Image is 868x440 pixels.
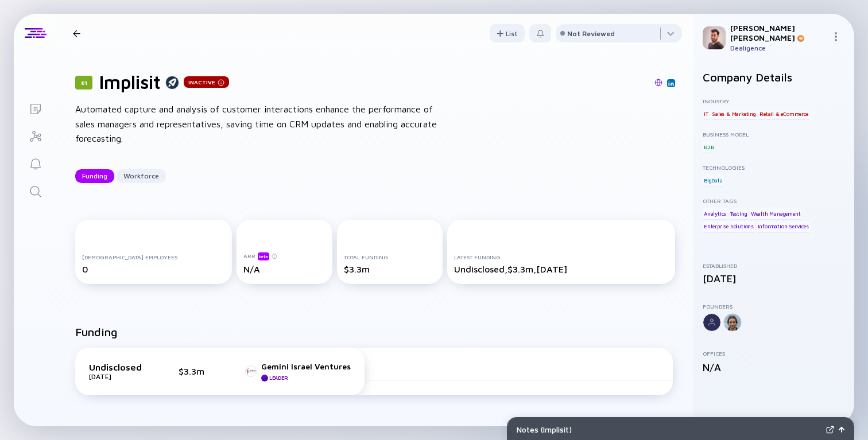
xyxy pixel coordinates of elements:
[517,425,821,434] div: Notes ( Implisit )
[184,76,229,88] div: Inactive
[750,208,802,219] div: Wealth Management
[75,76,92,89] div: 81
[703,141,715,153] div: B2B
[703,197,845,204] div: Other Tags
[344,254,436,260] div: Total Funding
[703,262,845,269] div: Established
[703,108,710,119] div: IT
[711,108,757,119] div: Sales & Marketing
[14,122,57,149] a: Investor Map
[668,80,674,86] img: Implisit Linkedin Page
[75,169,114,183] button: Funding
[243,264,325,274] div: N/A
[82,254,225,260] div: [DEMOGRAPHIC_DATA] Employees
[454,254,668,260] div: Latest Funding
[75,325,118,338] h2: Funding
[344,264,436,274] div: $3.3m
[703,272,845,285] div: [DATE]
[117,169,166,183] button: Workforce
[490,24,525,42] button: List
[567,29,615,38] div: Not Reviewed
[703,164,845,171] div: Technologies
[730,23,827,42] div: [PERSON_NAME] [PERSON_NAME]
[703,350,845,357] div: Offices
[14,94,57,122] a: Lists
[730,44,827,52] div: Dealigence
[758,108,809,119] div: Retail & eCommerce
[99,71,161,93] h1: Implisit
[14,149,57,177] a: Reminders
[243,252,325,260] div: ARR
[179,366,213,376] div: $3.3m
[703,303,845,310] div: Founders
[826,426,834,434] img: Expand Notes
[703,98,845,104] div: Industry
[703,208,727,219] div: Analytics
[75,102,443,146] div: Automated capture and analysis of customer interactions enhance the performance of sales managers...
[757,221,810,232] div: Information Services
[454,264,668,274] div: Undisclosed, $3.3m, [DATE]
[89,362,146,372] div: Undisclosed
[89,372,146,381] div: [DATE]
[654,79,662,87] img: Implisit Website
[703,361,845,373] div: N/A
[269,375,288,381] div: Leader
[831,32,840,41] img: Menu
[703,131,845,138] div: Business Model
[117,167,166,185] div: Workforce
[490,25,525,42] div: List
[261,361,351,371] div: Gemini Israel Ventures
[14,177,57,204] a: Search
[703,174,724,186] div: BigData
[839,427,844,433] img: Open Notes
[75,167,114,185] div: Funding
[82,264,225,274] div: 0
[245,361,351,381] a: Gemini Israel VenturesLeader
[703,71,845,84] h2: Company Details
[729,208,749,219] div: Testing
[703,221,755,232] div: Enterprise Solutions
[703,26,726,49] img: Gil Profile Picture
[258,252,269,260] div: beta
